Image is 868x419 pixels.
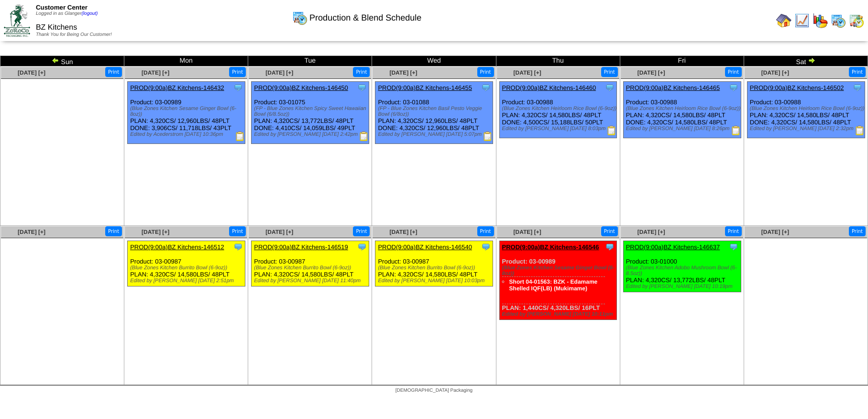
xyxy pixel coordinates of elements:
img: ZoRoCo_Logo(Green%26Foil)%20jpg.webp [4,4,30,36]
img: calendarinout.gif [849,13,864,28]
a: PROD(9:00a)BZ Kitchens-146540 [378,243,472,251]
button: Print [477,67,494,77]
div: (Blue Zones Kitchen Burrito Bowl (6-9oz)) [254,265,369,271]
div: Edited by [PERSON_NAME] [DATE] 10:11pm [502,311,617,317]
a: [DATE] [+] [514,69,541,76]
div: Product: 03-00989 PLAN: 4,320CS / 12,960LBS / 48PLT DONE: 3,906CS / 11,718LBS / 43PLT [128,82,245,144]
button: Print [725,67,742,77]
a: [DATE] [+] [142,229,169,235]
img: Production Report [607,126,616,135]
img: arrowright.gif [808,56,815,64]
span: Production & Blend Schedule [309,13,421,23]
button: Print [849,226,866,236]
img: Production Report [235,132,245,141]
span: Logged in as Glanger [36,11,98,16]
div: Edited by [PERSON_NAME] [DATE] 2:32pm [750,126,865,132]
div: Product: 03-00988 PLAN: 4,320CS / 14,580LBS / 48PLT DONE: 4,320CS / 14,580LBS / 48PLT [623,82,741,138]
div: Product: 03-00987 PLAN: 4,320CS / 14,580LBS / 48PLT [128,241,245,287]
div: Product: 03-00987 PLAN: 4,320CS / 14,580LBS / 48PLT [375,241,493,287]
span: [DATE] [+] [389,229,417,235]
div: (Blue Zones Kitchen Adobo Mushroom Bowl (6-8.5oz)) [626,265,741,276]
img: Production Report [483,132,493,141]
a: PROD(9:00a)BZ Kitchens-146502 [750,84,844,91]
div: Edited by [PERSON_NAME] [DATE] 8:26pm [626,126,741,132]
td: Fri [620,56,744,66]
img: home.gif [776,13,791,28]
div: Product: 03-01075 PLAN: 4,320CS / 13,772LBS / 48PLT DONE: 4,410CS / 14,059LBS / 49PLT [252,82,369,144]
img: Tooltip [481,242,491,252]
td: Mon [124,56,248,66]
a: PROD(9:00a)BZ Kitchens-146465 [626,84,720,91]
span: BZ Kitchens [36,23,77,32]
div: (Blue Zones Kitchen Sesame Ginger Bowl (6-8oz)) [502,265,617,276]
a: PROD(9:00a)BZ Kitchens-146450 [254,84,348,91]
div: (FP - Blue Zones Kitchen Basil Pesto Veggie Bowl (6/8oz)) [378,106,493,117]
div: (Blue Zones Kitchen Heirloom Rice Bowl (6-9oz)) [502,106,617,111]
div: Product: 03-00989 PLAN: 1,440CS / 4,320LBS / 16PLT [499,241,617,320]
a: [DATE] [+] [637,229,665,235]
div: Product: 03-00988 PLAN: 4,320CS / 14,580LBS / 48PLT DONE: 4,500CS / 15,188LBS / 50PLT [499,82,617,138]
a: PROD(9:00a)BZ Kitchens-146519 [254,243,348,251]
img: Production Report [855,126,865,135]
img: calendarprod.gif [292,10,308,25]
button: Print [601,226,618,236]
td: Sun [0,56,124,66]
div: Edited by [PERSON_NAME] [DATE] 2:51pm [130,278,245,284]
span: Thank You for Being Our Customer! [36,32,112,37]
img: calendarprod.gif [831,13,846,28]
button: Print [849,67,866,77]
img: Tooltip [357,242,367,252]
div: Edited by [PERSON_NAME] [DATE] 2:42pm [254,132,369,137]
div: (FP - Blue Zones Kitchen Spicy Sweet Hawaiian Bowl (6/8.5oz)) [254,106,369,117]
button: Print [353,67,370,77]
a: PROD(9:00a)BZ Kitchens-146455 [378,84,472,91]
button: Print [229,67,246,77]
a: [DATE] [+] [637,69,665,76]
div: Edited by [PERSON_NAME] [DATE] 10:03pm [378,278,493,284]
a: PROD(9:00a)BZ Kitchens-146546 [502,243,599,251]
img: Tooltip [729,242,738,252]
a: [DATE] [+] [761,229,789,235]
a: [DATE] [+] [514,229,541,235]
div: (Blue Zones Kitchen Sesame Ginger Bowl (6-8oz)) [130,106,245,117]
div: (Blue Zones Kitchen Burrito Bowl (6-9oz)) [378,265,493,271]
a: [DATE] [+] [142,69,169,76]
button: Print [105,67,122,77]
div: Product: 03-00987 PLAN: 4,320CS / 14,580LBS / 48PLT [252,241,369,287]
button: Print [725,226,742,236]
span: Customer Center [36,4,88,11]
img: graph.gif [813,13,828,28]
a: [DATE] [+] [389,69,417,76]
a: [DATE] [+] [761,69,789,76]
span: [DEMOGRAPHIC_DATA] Packaging [396,388,472,393]
div: (Blue Zones Kitchen Heirloom Rice Bowl (6-9oz)) [750,106,865,111]
a: PROD(9:00a)BZ Kitchens-146637 [626,243,720,251]
button: Print [477,226,494,236]
img: Production Report [359,132,369,141]
td: Tue [248,56,372,66]
a: [DATE] [+] [18,69,45,76]
div: Edited by [PERSON_NAME] [DATE] 11:40pm [254,278,369,284]
span: [DATE] [+] [18,229,45,235]
img: Tooltip [357,83,367,92]
button: Print [601,67,618,77]
a: [DATE] [+] [265,229,293,235]
a: PROD(9:00a)BZ Kitchens-146460 [502,84,596,91]
button: Print [105,226,122,236]
img: Tooltip [233,83,243,92]
a: [DATE] [+] [265,69,293,76]
img: arrowleft.gif [52,56,59,64]
a: PROD(9:00a)BZ Kitchens-146512 [130,243,224,251]
img: Tooltip [481,83,491,92]
img: Production Report [731,126,741,135]
div: (Blue Zones Kitchen Burrito Bowl (6-9oz)) [130,265,245,271]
